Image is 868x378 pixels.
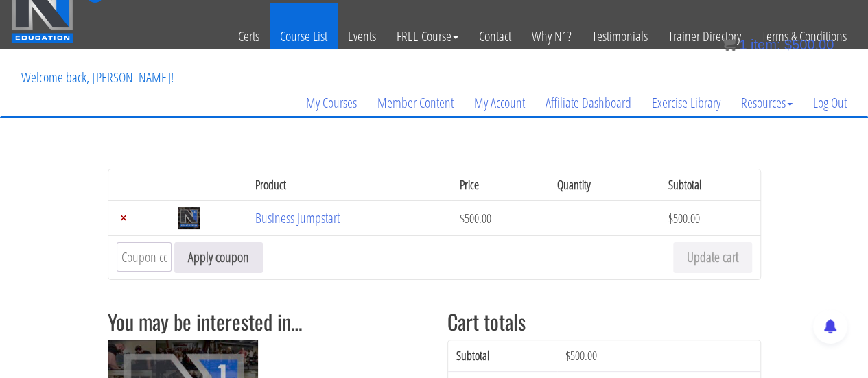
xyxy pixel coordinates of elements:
span: $ [784,37,792,52]
a: Member Content [367,70,464,136]
h2: You may be interested in… [108,310,421,333]
span: $ [460,210,465,226]
bdi: 500.00 [784,37,834,52]
a: FREE Course [386,3,469,70]
span: 1 [739,37,747,52]
th: Subtotal [448,340,557,371]
a: Remove Business Jumpstart from cart [117,211,130,225]
img: icon11.png [722,38,736,51]
h2: Cart totals [447,310,761,333]
a: Log Out [803,70,857,136]
a: Terms & Conditions [751,3,857,70]
a: Testimonials [582,3,658,70]
a: Trainer Directory [658,3,751,70]
bdi: 500.00 [565,347,597,364]
bdi: 500.00 [668,210,700,226]
a: Events [338,3,386,70]
input: Coupon code [117,242,172,272]
span: $ [565,347,570,364]
a: My Courses [296,70,367,136]
button: Update cart [673,242,752,273]
a: Exercise Library [642,70,731,136]
th: Product [247,169,451,200]
img: Business Jumpstart [178,207,200,229]
th: Subtotal [660,169,760,200]
a: Contact [469,3,521,70]
p: Welcome back, [PERSON_NAME]! [11,50,184,105]
bdi: 500.00 [460,210,491,226]
a: 1 item: $500.00 [722,37,834,52]
a: Course List [270,3,338,70]
a: Certs [228,3,270,70]
span: item: [751,37,780,52]
a: Business Jumpstart [255,209,340,227]
button: Apply coupon [174,242,263,273]
a: My Account [464,70,535,136]
span: $ [668,210,673,226]
a: Affiliate Dashboard [535,70,642,136]
th: Quantity [549,169,660,200]
a: Why N1? [521,3,582,70]
th: Price [451,169,549,200]
a: Resources [731,70,803,136]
